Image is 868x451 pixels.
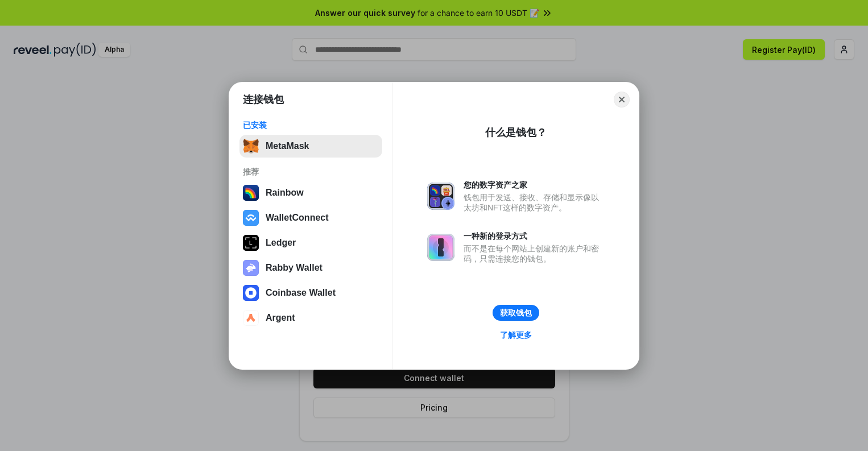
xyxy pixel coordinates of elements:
button: Rabby Wallet [239,256,382,279]
button: WalletConnect [239,206,382,229]
button: Argent [239,307,382,329]
img: svg+xml,%3Csvg%20width%3D%22120%22%20height%3D%22120%22%20viewBox%3D%220%200%20120%20120%22%20fil... [243,185,259,201]
div: Coinbase Wallet [266,288,336,298]
div: WalletConnect [266,213,329,223]
div: Rabby Wallet [266,263,323,273]
div: 什么是钱包？ [485,126,547,139]
h1: 连接钱包 [243,93,284,106]
button: 获取钱包 [493,305,539,321]
div: 您的数字资产之家 [464,180,605,190]
img: svg+xml,%3Csvg%20xmlns%3D%22http%3A%2F%2Fwww.w3.org%2F2000%2Fsvg%22%20fill%3D%22none%22%20viewBox... [427,183,454,210]
img: svg+xml,%3Csvg%20fill%3D%22none%22%20height%3D%2233%22%20viewBox%3D%220%200%2035%2033%22%20width%... [243,138,259,154]
div: 了解更多 [500,330,532,340]
img: svg+xml,%3Csvg%20xmlns%3D%22http%3A%2F%2Fwww.w3.org%2F2000%2Fsvg%22%20fill%3D%22none%22%20viewBox... [427,234,454,261]
div: 一种新的登录方式 [464,231,605,241]
div: 而不是在每个网站上创建新的账户和密码，只需连接您的钱包。 [464,243,605,264]
div: Rainbow [266,188,304,198]
div: 获取钱包 [500,308,532,318]
button: MetaMask [239,135,382,158]
img: svg+xml,%3Csvg%20xmlns%3D%22http%3A%2F%2Fwww.w3.org%2F2000%2Fsvg%22%20width%3D%2228%22%20height%3... [243,235,259,251]
img: svg+xml,%3Csvg%20xmlns%3D%22http%3A%2F%2Fwww.w3.org%2F2000%2Fsvg%22%20fill%3D%22none%22%20viewBox... [243,260,259,276]
div: MetaMask [266,141,309,151]
button: Ledger [239,231,382,254]
button: Close [614,92,630,107]
img: svg+xml,%3Csvg%20width%3D%2228%22%20height%3D%2228%22%20viewBox%3D%220%200%2028%2028%22%20fill%3D... [243,285,259,301]
button: Coinbase Wallet [239,282,382,304]
img: svg+xml,%3Csvg%20width%3D%2228%22%20height%3D%2228%22%20viewBox%3D%220%200%2028%2028%22%20fill%3D... [243,210,259,226]
div: 钱包用于发送、接收、存储和显示像以太坊和NFT这样的数字资产。 [464,192,605,213]
div: Argent [266,313,295,323]
img: svg+xml,%3Csvg%20width%3D%2228%22%20height%3D%2228%22%20viewBox%3D%220%200%2028%2028%22%20fill%3D... [243,310,259,326]
button: Rainbow [239,181,382,204]
div: Ledger [266,238,296,248]
a: 了解更多 [493,328,539,342]
div: 推荐 [243,167,379,177]
div: 已安装 [243,120,379,130]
